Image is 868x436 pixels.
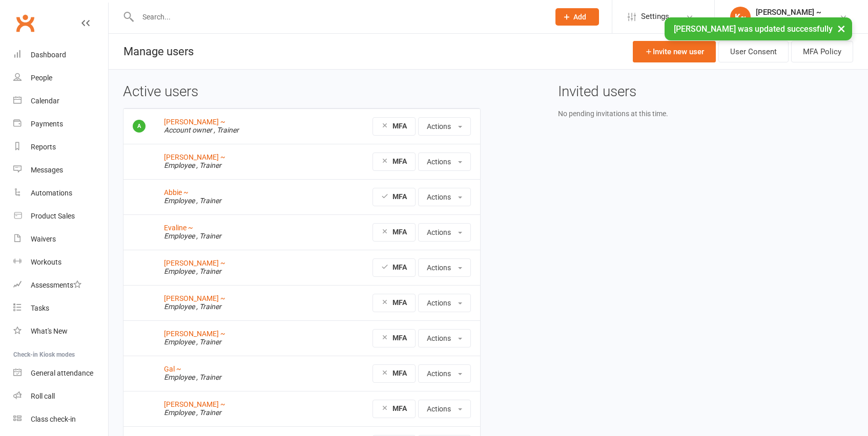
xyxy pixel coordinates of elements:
div: General attendance [31,369,93,377]
em: Employee [164,408,195,417]
div: Assessments [31,281,81,289]
button: Actions [418,223,471,242]
a: Evaline ~ [164,224,193,232]
strong: MFA [392,298,407,307]
a: General attendance kiosk mode [13,362,108,385]
em: Account owner [164,126,212,134]
a: Product Sales [13,205,108,228]
strong: MFA [392,228,407,236]
span: Add [573,13,586,21]
a: [PERSON_NAME] ~ [164,153,225,161]
a: Abbie ~ [164,188,189,197]
div: No pending invitations at this time. [558,108,854,119]
div: Workouts [31,258,61,266]
div: Calendar [31,97,59,105]
div: Roll call [31,392,55,400]
div: K~ [730,7,751,27]
em: , Trainer [196,161,221,169]
div: Payments [31,120,63,128]
strong: MFA [392,369,407,377]
div: Reports [31,143,56,151]
a: User Consent [718,41,789,62]
a: Tasks [13,297,108,320]
em: Employee [164,232,195,240]
input: Search... [135,10,542,24]
strong: MFA [392,122,407,130]
em: Employee [164,338,195,346]
em: Employee [164,161,195,169]
button: MFA Policy [791,41,853,62]
em: , Trainer [196,408,221,417]
em: Employee [164,267,195,275]
span: [PERSON_NAME] was updated successfully [674,24,833,34]
a: Messages [13,159,108,182]
button: × [832,17,851,39]
h1: Manage users [109,34,194,69]
a: Automations [13,182,108,205]
em: Employee [164,197,195,205]
em: , Trainer [196,197,221,205]
a: Workouts [13,251,108,274]
strong: MFA [392,334,407,342]
button: Actions [418,400,471,418]
em: , Trainer [196,373,221,381]
em: Employee [164,373,195,381]
strong: MFA [392,404,407,412]
div: RIDE Indoor Cycling [756,17,821,26]
a: Invite new user [633,41,716,62]
a: Payments [13,113,108,136]
em: , Trainer [214,126,239,134]
a: [PERSON_NAME] ~ [164,330,225,338]
a: Dashboard [13,43,108,67]
div: Class check-in [31,415,76,423]
a: [PERSON_NAME] ~ [164,294,225,302]
div: Automations [31,189,72,197]
h3: Invited users [558,84,854,100]
strong: MFA [392,263,407,271]
a: Clubworx [12,10,38,36]
button: Actions [418,188,471,206]
div: Messages [31,166,63,174]
button: Actions [418,258,471,277]
em: , Trainer [196,267,221,275]
a: Roll call [13,385,108,408]
button: Add [555,8,599,26]
em: , Trainer [196,302,221,311]
button: Actions [418,329,471,347]
button: Actions [418,117,471,136]
a: [PERSON_NAME] ~ [164,400,225,408]
a: What's New [13,320,108,343]
strong: MFA [392,157,407,165]
div: Dashboard [31,51,66,59]
div: Waivers [31,235,56,243]
a: [PERSON_NAME] ~ [164,259,225,267]
a: Reports [13,136,108,159]
button: Actions [418,364,471,383]
a: Class kiosk mode [13,408,108,431]
span: Settings [641,5,669,28]
button: Actions [418,152,471,171]
a: People [13,67,108,90]
a: Calendar [13,90,108,113]
strong: MFA [392,192,407,201]
em: , Trainer [196,232,221,240]
div: [PERSON_NAME] ~ [756,8,821,17]
a: [PERSON_NAME] ~ [164,118,225,126]
a: Gal ~ [164,365,181,373]
div: Tasks [31,304,49,312]
div: What's New [31,327,68,335]
a: Assessments [13,274,108,297]
button: Actions [418,294,471,312]
em: , Trainer [196,338,221,346]
em: Employee [164,302,195,311]
a: Waivers [13,228,108,251]
div: Product Sales [31,212,75,220]
h3: Active users [123,84,481,100]
div: People [31,74,52,82]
